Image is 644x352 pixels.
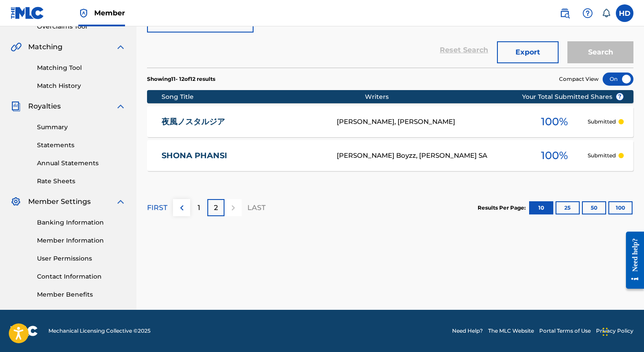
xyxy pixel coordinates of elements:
span: 100 % [541,114,568,130]
p: Results Per Page: [478,204,528,212]
a: SHONA PHANSI [162,151,325,161]
span: Your Total Submitted Shares [522,92,624,102]
a: Banking Information [37,218,126,227]
button: 25 [556,201,580,214]
img: left [177,203,187,213]
a: Member Benefits [37,290,126,299]
a: Member Information [37,236,126,245]
span: Compact View [559,75,599,83]
div: Help [579,4,596,22]
button: 50 [582,201,606,214]
img: logo [11,326,38,336]
a: Public Search [556,4,574,22]
span: Member Settings [28,196,91,207]
iframe: Resource Center [619,225,644,295]
a: Summary [37,123,126,132]
p: LAST [247,203,265,213]
span: 100 % [541,148,568,163]
div: User Menu [616,4,633,22]
img: Member Settings [11,196,21,207]
a: Matching Tool [37,63,126,73]
img: help [582,8,593,18]
img: Matching [11,42,22,52]
a: Rate Sheets [37,177,126,186]
button: 100 [608,201,633,214]
a: Overclaims Tool [37,22,126,31]
span: Royalties [28,101,61,112]
div: [PERSON_NAME], [PERSON_NAME] [337,117,522,127]
a: Portal Terms of Use [539,327,591,335]
span: ? [616,93,623,100]
div: Writers [365,92,550,102]
a: User Permissions [37,254,126,263]
div: Notifications [602,9,611,18]
img: expand [115,196,126,207]
img: expand [115,42,126,52]
button: Export [497,41,559,63]
a: The MLC Website [488,327,534,335]
a: Match History [37,81,126,91]
p: FIRST [147,203,167,213]
p: Submitted [588,152,616,160]
p: 1 [198,203,200,213]
a: Annual Statements [37,159,126,168]
img: MLC Logo [11,7,44,19]
p: Submitted [588,118,616,126]
span: Member [94,8,125,18]
a: 夜風ノスタルジア [162,117,325,127]
img: Royalties [11,101,21,112]
a: Need Help? [452,327,483,335]
p: Showing 11 - 12 of 12 results [147,75,215,83]
p: 2 [214,203,218,213]
div: Song Title [162,92,365,102]
div: Drag [603,319,608,345]
div: [PERSON_NAME] Boyzz, [PERSON_NAME] SA [337,151,522,161]
button: 10 [529,201,553,214]
span: Matching [28,42,63,52]
img: search [559,8,570,18]
img: expand [115,101,126,112]
iframe: Chat Widget [600,310,644,352]
img: Top Rightsholder [78,8,89,18]
span: Mechanical Licensing Collective © 2025 [48,327,151,335]
a: Statements [37,141,126,150]
a: Privacy Policy [596,327,633,335]
a: Contact Information [37,272,126,281]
